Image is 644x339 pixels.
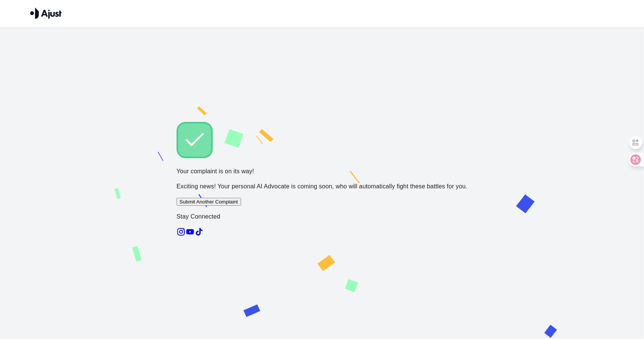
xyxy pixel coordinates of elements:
[177,212,467,221] p: Stay Connected
[177,167,467,176] p: Your complaint is on its way!
[177,182,467,191] p: Exciting news! Your personal AI Advocate is coming soon, who will automatically fight these battl...
[177,122,213,158] img: Check!
[30,8,62,19] img: Ajust
[177,198,241,206] button: Submit Another Complaint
